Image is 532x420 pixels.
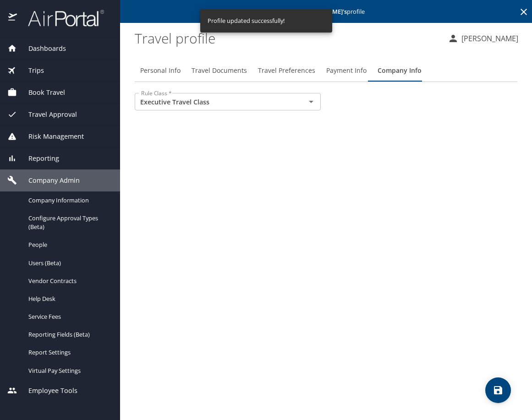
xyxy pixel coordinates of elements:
[28,240,109,249] span: People
[28,196,109,205] span: Company Information
[28,214,109,231] span: Configure Approval Types (Beta)
[17,109,77,120] span: Travel Approval
[17,153,59,164] span: Reporting
[208,12,285,30] div: Profile updated successfully!
[8,9,18,27] img: icon-airportal.png
[305,95,318,108] button: Open
[28,348,109,357] span: Report Settings
[444,30,522,47] button: [PERSON_NAME]
[28,259,109,267] span: Users (Beta)
[28,330,109,339] span: Reporting Fields (Beta)
[28,277,109,285] span: Vendor Contracts
[459,33,518,44] p: [PERSON_NAME]
[17,175,80,185] span: Company Admin
[17,87,65,98] span: Book Travel
[485,377,511,403] button: save
[258,65,315,76] span: Travel Preferences
[17,131,84,142] span: Risk Management
[18,9,104,27] img: airportal-logo.png
[17,65,44,76] span: Trips
[123,9,529,15] p: Editing profile
[135,60,517,82] div: Profile
[140,65,181,76] span: Personal Info
[28,295,109,303] span: Help Desk
[326,65,367,76] span: Payment Info
[17,386,77,396] span: Employee Tools
[378,65,422,76] span: Company Info
[135,24,440,52] h1: Travel profile
[28,312,109,321] span: Service Fees
[17,44,66,54] span: Dashboards
[28,366,109,375] span: Virtual Pay Settings
[192,65,247,76] span: Travel Documents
